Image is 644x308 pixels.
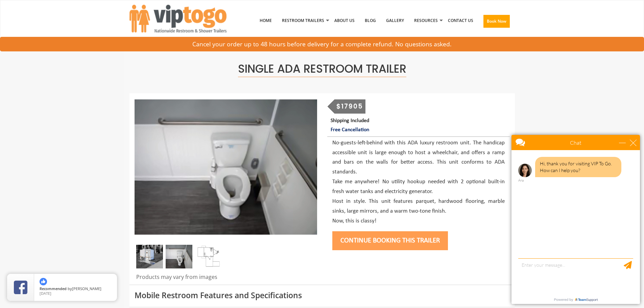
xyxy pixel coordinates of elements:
[277,3,329,38] a: Restroom Trailers
[381,3,409,38] a: Gallery
[40,291,51,296] span: [DATE]
[136,245,163,268] img: Single ADA
[483,15,510,28] button: Book Now
[135,273,317,285] div: Products may vary from images
[129,5,226,32] img: VIPTOGO
[166,245,192,268] img: Single ADA Inside-min
[443,3,478,38] a: Contact Us
[238,61,406,77] span: Single ADA Restroom Trailer
[329,3,360,38] a: About Us
[332,138,505,226] p: No-guests-left-behind with this ADA luxury restroom unit. The handicap accessible unit is large e...
[331,127,369,133] span: Free Cancellation
[14,281,27,294] img: Review Rating
[360,3,381,38] a: Blog
[135,291,510,300] h3: Mobile Restroom Features and Specifications
[40,278,47,285] img: thumbs up icon
[255,3,277,38] a: Home
[332,237,448,244] a: Continue Booking this trailer
[195,245,222,268] img: Single ADA plan
[478,3,515,42] a: Book Now
[40,286,67,291] span: Recommended
[409,3,443,38] a: Resources
[40,287,112,291] span: by
[135,99,317,235] img: Single ADA
[72,286,101,291] span: [PERSON_NAME]
[331,116,509,135] p: Shipping Included
[507,131,644,308] iframe: Live Chat Box
[332,231,448,250] button: Continue Booking this trailer
[334,99,365,114] div: $17905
